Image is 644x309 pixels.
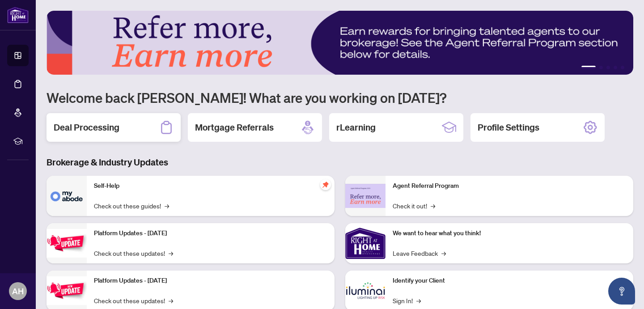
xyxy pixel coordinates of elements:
[393,296,421,305] a: Sign In!→
[165,201,169,211] span: →
[393,276,626,286] p: Identify your Client
[12,285,24,297] span: AH
[47,276,87,305] img: Platform Updates - July 8, 2025
[431,201,435,211] span: →
[345,184,386,208] img: Agent Referral Program
[478,121,539,134] h2: Profile Settings
[195,121,274,134] h2: Mortgage Referrals
[336,121,376,134] h2: rLearning
[94,248,173,258] a: Check out these updates!→
[94,229,327,238] p: Platform Updates - [DATE]
[54,121,119,134] h2: Deal Processing
[94,201,169,211] a: Check out these guides!→
[345,223,386,263] img: We want to hear what you think!
[608,278,635,305] button: Open asap
[47,11,633,75] img: Slide 0
[393,248,446,258] a: Leave Feedback→
[47,156,633,169] h3: Brokerage & Industry Updates
[614,66,617,69] button: 4
[393,201,435,211] a: Check it out!→
[416,296,421,305] span: →
[7,7,29,23] img: logo
[393,181,626,191] p: Agent Referral Program
[581,66,596,69] button: 1
[47,89,633,106] h1: Welcome back [PERSON_NAME]! What are you working on [DATE]?
[94,276,327,286] p: Platform Updates - [DATE]
[94,181,327,191] p: Self-Help
[169,296,173,305] span: →
[47,229,87,257] img: Platform Updates - July 21, 2025
[393,229,626,238] p: We want to hear what you think!
[169,248,173,258] span: →
[621,66,624,69] button: 5
[94,296,173,305] a: Check out these updates!→
[441,248,446,258] span: →
[606,66,610,69] button: 3
[320,179,331,190] span: pushpin
[47,176,87,216] img: Self-Help
[599,66,603,69] button: 2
